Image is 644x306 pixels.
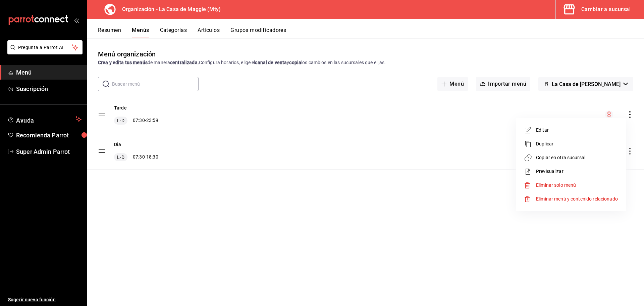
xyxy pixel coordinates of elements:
[536,168,618,175] span: Previsualizar
[536,196,618,202] span: Eliminar menú y contenido relacionado
[536,127,618,134] span: Editar
[536,182,576,188] span: Eliminar solo menú
[536,154,618,161] span: Copiar en otra sucursal
[536,140,618,147] span: Duplicar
